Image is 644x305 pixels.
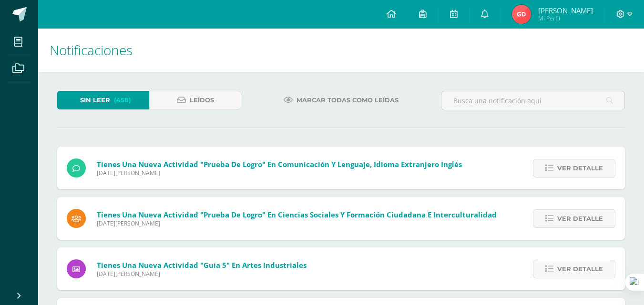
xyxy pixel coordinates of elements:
span: Notificaciones [50,41,133,59]
span: Ver detalle [557,159,603,177]
img: cd20483051bed57b799a0ac89734fc46.png [512,5,531,24]
span: Ver detalle [557,260,603,278]
span: Sin leer [80,91,110,109]
span: Marcar todas como leídas [296,91,399,109]
span: [DATE][PERSON_NAME] [97,169,462,177]
a: Sin leer(458) [57,91,149,109]
span: Leídos [190,91,214,109]
span: [DATE][PERSON_NAME] [97,219,497,227]
span: [DATE][PERSON_NAME] [97,270,307,278]
span: Tienes una nueva actividad "prueba de logro" En Comunicación y Lenguaje, Idioma Extranjero Inglés [97,159,462,169]
span: Tienes una nueva actividad "Prueba de Logro" En Ciencias Sociales y Formación Ciudadana e Intercu... [97,210,497,219]
a: Leídos [149,91,241,109]
span: Ver detalle [557,210,603,227]
input: Busca una notificación aquí [441,91,624,110]
a: Marcar todas como leídas [272,91,410,109]
span: (458) [114,91,131,109]
span: [PERSON_NAME] [538,6,593,15]
span: Mi Perfil [538,14,593,22]
span: Tienes una nueva actividad "Guía 5" En Artes Industriales [97,260,307,270]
